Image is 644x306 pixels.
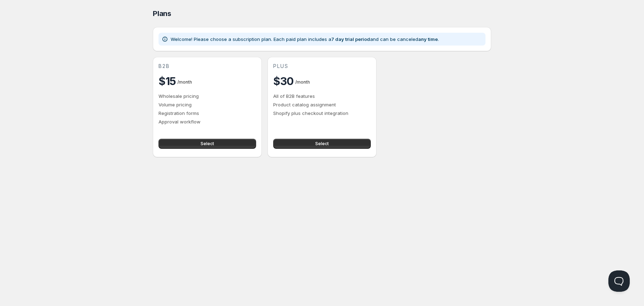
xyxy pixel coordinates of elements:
iframe: Help Scout Beacon - Open [608,270,630,292]
b: any time [418,36,438,42]
p: Wholesale pricing [159,93,256,100]
p: Registration forms [159,110,256,117]
p: Volume pricing [159,101,256,108]
span: Select [201,141,214,147]
p: Approval workflow [159,118,256,125]
h2: $30 [273,74,294,88]
span: Select [315,141,329,147]
button: Select [159,139,256,149]
span: b2b [159,63,170,70]
span: plus [273,63,289,70]
p: Product catalog assignment [273,101,371,108]
span: Plans [153,9,171,18]
p: Welcome! Please choose a subscription plan. Each paid plan includes a and can be canceled . [171,36,439,43]
span: / month [295,79,310,85]
p: All of B2B features [273,93,371,100]
b: 7 day trial period [331,36,370,42]
span: / month [177,79,192,85]
p: Shopify plus checkout integration [273,110,371,117]
button: Select [273,139,371,149]
h2: $15 [159,74,176,88]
